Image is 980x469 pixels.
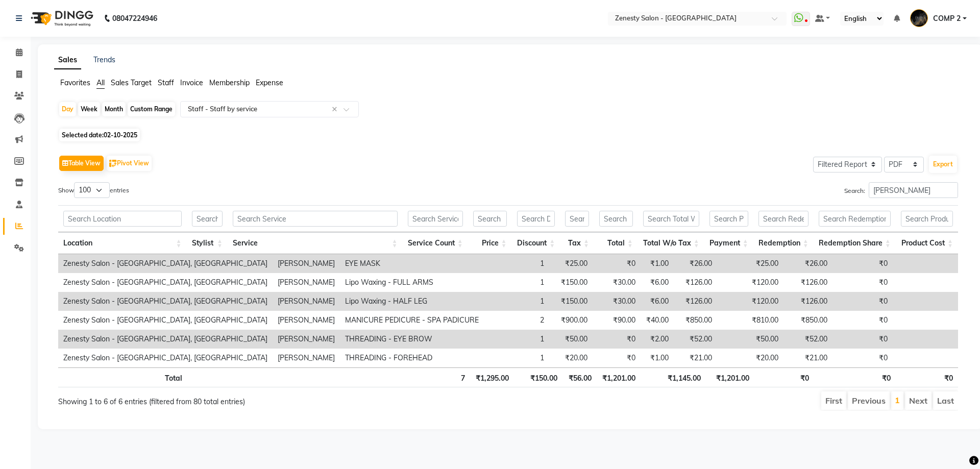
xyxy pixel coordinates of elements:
[74,182,110,198] select: Showentries
[929,156,957,173] button: Export
[512,232,560,254] th: Discount: activate to sort column ascending
[128,102,175,116] div: Custom Range
[228,232,402,254] th: Service: activate to sort column ascending
[641,330,674,349] td: ₹2.00
[256,78,283,87] span: Expense
[96,78,105,87] span: All
[60,78,90,87] span: Favorites
[273,273,340,292] td: [PERSON_NAME]
[832,292,893,311] td: ₹0
[717,311,783,330] td: ₹810.00
[643,211,699,227] input: Search Total W/o Tax
[408,211,463,227] input: Search Service Count
[910,9,928,27] img: COMP 2
[593,254,641,273] td: ₹0
[340,311,484,330] td: MANICURE PEDICURE - SPA PADICURE
[273,330,340,349] td: [PERSON_NAME]
[674,292,717,311] td: ₹126.00
[674,311,717,330] td: ₹850.00
[58,182,129,198] label: Show entries
[593,311,641,330] td: ₹90.00
[109,160,117,167] img: pivot.png
[832,349,893,367] td: ₹0
[107,156,152,171] button: Pivot View
[895,395,900,405] a: 1
[593,292,641,311] td: ₹30.00
[674,254,717,273] td: ₹26.00
[58,273,273,292] td: Zenesty Salon - [GEOGRAPHIC_DATA], [GEOGRAPHIC_DATA]
[641,367,706,387] th: ₹1,145.00
[783,330,832,349] td: ₹52.00
[593,330,641,349] td: ₹0
[819,211,891,227] input: Search Redemption Share
[893,330,975,349] td: ₹0
[484,349,549,367] td: 1
[273,311,340,330] td: [PERSON_NAME]
[58,367,187,387] th: Total
[332,104,340,115] span: Clear all
[893,254,975,273] td: ₹0
[641,254,674,273] td: ₹1.00
[340,330,484,349] td: THREADING - EYE BROW
[832,311,893,330] td: ₹0
[340,292,484,311] td: Lipo Waxing - HALF LEG
[706,367,754,387] th: ₹1,201.00
[473,211,507,227] input: Search Price
[560,232,594,254] th: Tax: activate to sort column ascending
[593,273,641,292] td: ₹30.00
[717,292,783,311] td: ₹120.00
[468,232,512,254] th: Price: activate to sort column ascending
[565,211,589,227] input: Search Tax
[340,273,484,292] td: Lipo Waxing - FULL ARMS
[717,349,783,367] td: ₹20.00
[405,367,470,387] th: 7
[340,254,484,273] td: EYE MASK
[597,367,641,387] th: ₹1,201.00
[754,367,814,387] th: ₹0
[549,330,593,349] td: ₹50.00
[832,273,893,292] td: ₹0
[832,254,893,273] td: ₹0
[893,311,975,330] td: ₹0
[893,292,975,311] td: ₹0
[158,78,174,87] span: Staff
[783,254,832,273] td: ₹26.00
[273,254,340,273] td: [PERSON_NAME]
[514,367,562,387] th: ₹150.00
[901,211,953,227] input: Search Product Cost
[704,232,753,254] th: Payment: activate to sort column ascending
[641,273,674,292] td: ₹6.00
[844,182,958,198] label: Search:
[58,232,187,254] th: Location: activate to sort column ascending
[58,390,424,407] div: Showing 1 to 6 of 6 entries (filtered from 80 total entries)
[273,349,340,367] td: [PERSON_NAME]
[233,211,397,227] input: Search Service
[783,349,832,367] td: ₹21.00
[192,211,223,227] input: Search Stylist
[893,349,975,367] td: ₹0
[593,349,641,367] td: ₹0
[549,273,593,292] td: ₹150.00
[58,349,273,367] td: Zenesty Salon - [GEOGRAPHIC_DATA], [GEOGRAPHIC_DATA]
[549,311,593,330] td: ₹900.00
[832,330,893,349] td: ₹0
[641,311,674,330] td: ₹40.00
[63,211,182,227] input: Search Location
[93,55,115,64] a: Trends
[674,273,717,292] td: ₹126.00
[403,232,468,254] th: Service Count: activate to sort column ascending
[549,292,593,311] td: ₹150.00
[58,292,273,311] td: Zenesty Salon - [GEOGRAPHIC_DATA], [GEOGRAPHIC_DATA]
[674,330,717,349] td: ₹52.00
[517,211,555,227] input: Search Discount
[638,232,704,254] th: Total W/o Tax: activate to sort column ascending
[187,232,228,254] th: Stylist: activate to sort column ascending
[104,131,137,139] span: 02-10-2025
[709,211,748,227] input: Search Payment
[484,273,549,292] td: 1
[758,211,808,227] input: Search Redemption
[26,4,96,33] img: logo
[717,330,783,349] td: ₹50.00
[180,78,203,87] span: Invoice
[717,254,783,273] td: ₹25.00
